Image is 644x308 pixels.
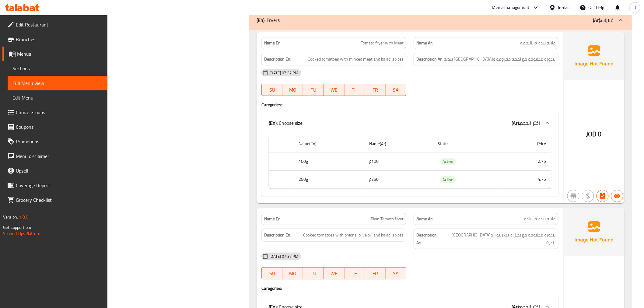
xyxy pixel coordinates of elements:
span: SA [388,269,404,278]
strong: Name Ar: [416,40,433,46]
span: JOD [586,128,597,140]
a: Support.OpsPlatform [3,229,42,237]
button: TH [345,267,365,279]
table: choices table [269,135,551,189]
span: قلاية بندورة سادة [524,216,556,222]
span: Plain Tomato fryer [371,216,404,222]
th: Status [433,135,504,152]
a: Choice Groups [2,105,107,120]
a: Promotions [2,134,107,149]
span: Edit Menu [12,94,103,101]
th: 250g [294,170,365,188]
span: TH [347,269,363,278]
button: Purchased item [582,190,594,202]
strong: Name Ar: [416,216,433,222]
span: [DATE] 07:37 PM [267,254,301,259]
span: Tomato fryer with Meat [361,40,404,46]
button: FR [365,267,386,279]
a: Coverage Report [2,178,107,193]
span: Coupons [16,123,103,131]
span: قلاية بندورة باللحمة [520,40,556,46]
button: Has choices [597,190,609,202]
a: Sections [8,61,107,76]
button: MO [282,84,303,96]
a: Full Menu View [8,76,107,90]
button: WE [324,267,345,279]
b: (Ar): [512,118,520,128]
button: TU [303,84,324,96]
b: (Ar): [593,16,601,25]
span: Menus [17,50,103,58]
button: WE [324,84,345,96]
img: Ae5nvW7+0k+MAAAAAElFTkSuQmCC [564,32,625,80]
span: Choice Groups [16,109,103,116]
span: بندورة مطبوخة مع لحمة مفرومة و[GEOGRAPHIC_DATA] بلدية [444,55,556,63]
button: SU [261,84,282,96]
span: Edit Restaurant [16,21,103,28]
h4: Caregories: [261,285,558,291]
a: Branches [2,32,107,47]
span: TU [306,86,321,94]
span: 0 [598,128,602,140]
div: Active [440,158,456,165]
span: Active [440,176,456,183]
a: Coupons [2,120,107,134]
span: 1.0.0 [19,213,28,221]
span: Cooked tomatoes with onions, olive oil, and baladi spices [303,231,404,239]
img: Ae5nvW7+0k+MAAAAAElFTkSuQmCC [564,208,625,256]
span: Full Menu View [12,79,103,87]
button: FR [365,84,386,96]
td: 4.75 [504,170,551,188]
button: TH [345,84,365,96]
strong: Name En: [264,216,282,222]
span: WE [326,86,342,94]
a: Menus [2,47,107,61]
span: Promotions [16,138,103,145]
button: Not branch specific item [567,190,579,202]
span: SU [264,86,280,94]
a: Menu disclaimer [2,149,107,163]
span: Grocery Checklist [16,196,103,204]
button: TU [303,267,324,279]
span: SU [264,269,280,278]
span: اختر الحجم [520,118,540,128]
span: [DATE] 07:37 PM [267,70,301,76]
span: Upsell [16,167,103,174]
span: Version: [3,213,18,221]
span: FR [368,269,383,278]
td: 250غ [365,170,433,188]
div: Jordan [558,4,570,11]
button: SU [261,267,282,279]
span: SA [388,86,404,94]
td: 2.75 [504,152,551,170]
span: Get support on: [3,223,31,231]
td: 100غ [365,152,433,170]
span: TU [306,269,321,278]
button: Available [611,190,623,202]
div: (En): Choose size(Ar):اختر الحجم [261,113,558,133]
span: Coverage Report [16,182,103,189]
button: SA [386,267,406,279]
span: FR [368,86,383,94]
span: Active [440,158,456,165]
span: WE [326,269,342,278]
span: Menu disclaimer [16,152,103,160]
strong: Description En: [264,231,291,239]
b: (En): [269,118,278,128]
th: Name(Ar) [365,135,433,152]
th: Price [504,135,551,152]
div: (En): Fryers(Ar):قلايات [249,10,632,30]
span: D [633,4,636,11]
div: Menu-management [492,4,530,11]
button: SA [386,84,406,96]
a: Edit Menu [8,90,107,105]
span: Cooked tomatoes with minced meat and baladi spices [308,55,404,63]
button: MO [282,267,303,279]
p: قلايات [593,16,614,24]
span: Sections [12,65,103,72]
b: (En): [257,16,265,25]
a: Upsell [2,163,107,178]
p: Fryers [257,16,280,24]
a: Grocery Checklist [2,193,107,207]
